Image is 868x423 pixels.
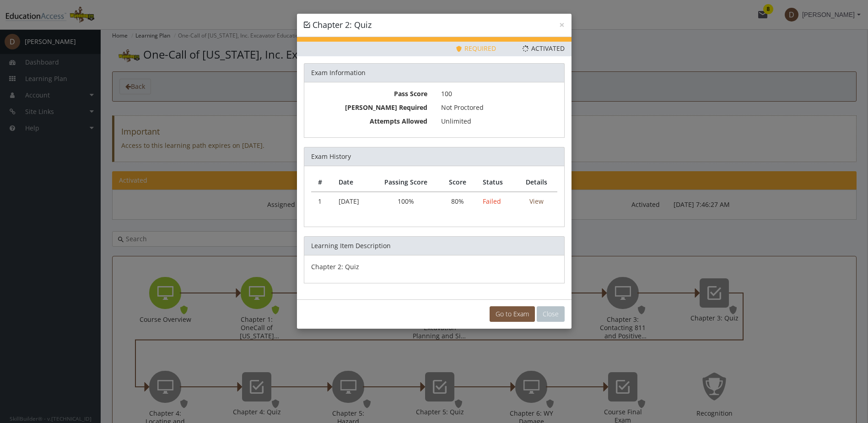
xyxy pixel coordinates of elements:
[559,20,565,30] button: ×
[529,197,544,206] a: View
[439,173,476,192] th: Score
[441,117,557,126] p: Unlimited
[441,103,557,112] p: Not Proctored
[311,68,366,77] span: Exam Information
[311,152,351,161] span: Exam History
[490,306,535,322] a: Go to Exam
[304,236,565,255] div: Learning Item Description
[476,192,516,211] td: Failed
[332,173,372,192] th: Date
[313,19,372,30] span: Chapter 2: Quiz
[332,192,372,211] td: [DATE]
[516,173,557,192] th: Details
[345,103,427,112] strong: [PERSON_NAME] Required
[311,192,332,211] td: 1
[311,173,332,192] th: #
[476,173,516,192] th: Status
[311,262,557,271] p: Chapter 2: Quiz
[451,197,464,206] span: 80%
[370,117,427,125] strong: Attempts Allowed
[398,197,414,206] span: 100%
[523,44,565,53] span: Activated
[537,306,565,322] button: Close
[372,173,439,192] th: Passing Score
[456,44,496,53] span: Required
[441,89,557,98] p: 100
[394,89,427,98] strong: Pass Score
